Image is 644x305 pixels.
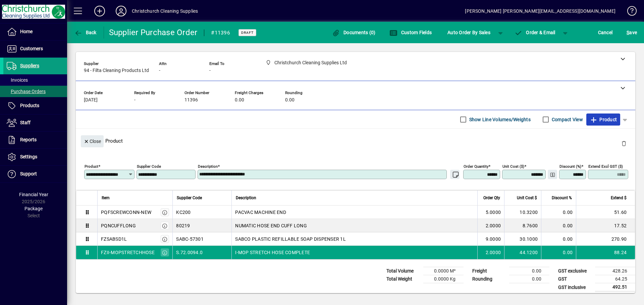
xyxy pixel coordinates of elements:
[517,194,537,202] span: Unit Cost $
[383,275,423,283] td: Total Weight
[477,246,504,259] td: 2.0000
[79,138,105,144] app-page-header-button: Close
[515,30,555,35] span: Order & Email
[241,30,254,35] span: Draft
[172,219,231,232] td: 80219
[595,267,635,275] td: 428.26
[550,116,583,123] label: Compact View
[464,164,488,169] mat-label: Order Quantity
[598,27,613,38] span: Cancel
[109,27,198,38] div: Supplier Purchase Order
[7,77,28,83] span: Invoices
[383,267,423,275] td: Total Volume
[132,6,198,16] div: Christchurch Cleaning Supplies
[444,26,494,39] button: Auto Order By Sales
[576,219,635,232] td: 17.52
[616,135,632,151] button: Delete
[595,275,635,283] td: 64.25
[576,232,635,246] td: 270.90
[627,27,637,38] span: ave
[3,41,67,57] a: Customers
[502,164,524,169] mat-label: Unit Cost ($)
[504,219,541,232] td: 8.7600
[504,232,541,246] td: 30.1000
[3,86,67,97] a: Purchase Orders
[84,68,149,73] span: 94 - Filta Cleaning Products Ltd
[67,26,104,39] app-page-header-button: Back
[555,283,595,292] td: GST inclusive
[611,194,627,202] span: Extend $
[3,149,67,165] a: Settings
[541,232,576,246] td: 0.00
[330,26,377,39] button: Documents (0)
[285,97,294,103] span: 0.00
[332,30,376,35] span: Documents (0)
[84,136,101,147] span: Close
[423,275,464,283] td: 0.0000 Kg
[622,1,636,23] a: Knowledge Base
[177,194,202,202] span: Supplier Code
[7,89,46,94] span: Purchase Orders
[24,206,43,211] span: Package
[20,137,37,142] span: Reports
[541,246,576,259] td: 0.00
[101,249,155,256] div: FZII-MOPSTRETCHHOSE
[20,171,37,176] span: Support
[509,275,549,283] td: 0.00
[184,97,198,103] span: 11396
[3,97,67,114] a: Products
[423,267,464,275] td: 0.0000 M³
[625,26,639,39] button: Save
[85,164,98,169] mat-label: Product
[511,26,559,39] button: Order & Email
[172,246,231,259] td: S.72.0094.0
[552,194,572,202] span: Discount %
[172,206,231,219] td: KC200
[576,206,635,219] td: 51.60
[81,135,104,147] button: Close
[20,154,37,159] span: Settings
[509,267,549,275] td: 0.00
[465,6,615,16] div: [PERSON_NAME] [PERSON_NAME][EMAIL_ADDRESS][DOMAIN_NAME]
[20,46,43,51] span: Customers
[586,113,620,126] button: Product
[595,283,635,292] td: 492.51
[236,194,256,202] span: Description
[555,275,595,283] td: GST
[627,30,629,35] span: S
[596,26,614,39] button: Cancel
[588,164,623,169] mat-label: Extend excl GST ($)
[3,74,67,86] a: Invoices
[84,97,98,103] span: [DATE]
[559,164,581,169] mat-label: Discount (%)
[477,206,504,219] td: 5.0000
[137,164,161,169] mat-label: Supplier Code
[235,249,310,256] span: I-MOP STRETCH HOSE COMPLETE
[74,30,97,35] span: Back
[504,246,541,259] td: 44.1200
[159,68,160,73] span: -
[541,206,576,219] td: 0.00
[477,219,504,232] td: 2.0000
[76,129,635,153] div: Product
[134,97,136,103] span: -
[3,115,67,131] a: Staff
[590,114,617,125] span: Product
[20,29,33,34] span: Home
[101,209,151,216] div: PQFSCREWCONN-NEW
[483,194,500,202] span: Order Qty
[477,232,504,246] td: 9.0000
[469,267,509,275] td: Freight
[389,30,432,35] span: Custom Fields
[504,206,541,219] td: 10.3200
[235,236,346,242] span: SABCO PLASTIC REFILLABLE SOAP DISPENSER 1L
[211,27,230,38] div: #11396
[447,27,490,38] span: Auto Order By Sales
[102,194,110,202] span: Item
[172,232,231,246] td: SABC-57301
[541,219,576,232] td: 0.00
[576,246,635,259] td: 88.24
[19,192,48,197] span: Financial Year
[209,68,211,73] span: -
[468,116,531,123] label: Show Line Volumes/Weights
